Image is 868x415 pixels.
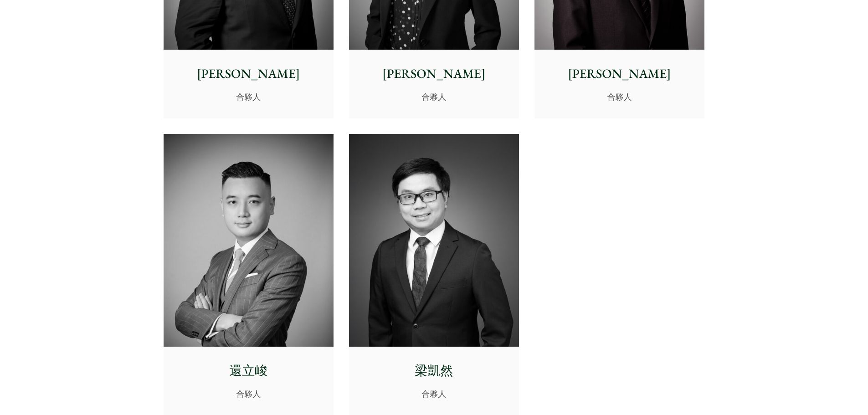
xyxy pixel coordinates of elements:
[356,64,512,83] p: [PERSON_NAME]
[171,64,326,83] p: [PERSON_NAME]
[542,91,697,103] p: 合夥人
[356,91,512,103] p: 合夥人
[356,361,512,380] p: 梁凱然
[171,361,326,380] p: 還立峻
[171,91,326,103] p: 合夥人
[171,388,326,400] p: 合夥人
[542,64,697,83] p: [PERSON_NAME]
[356,388,512,400] p: 合夥人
